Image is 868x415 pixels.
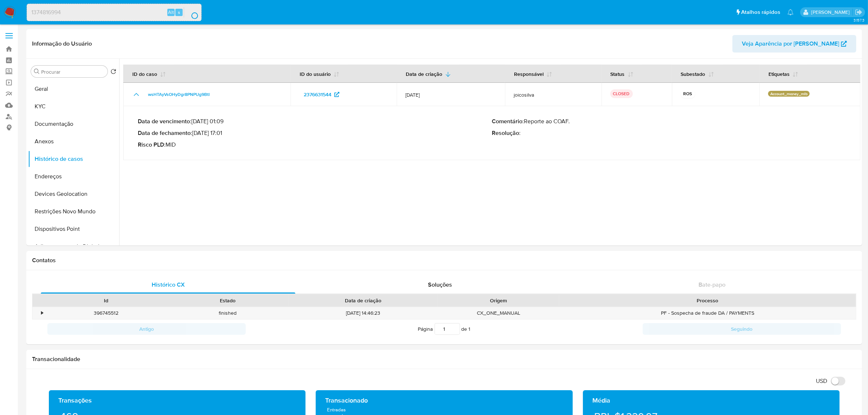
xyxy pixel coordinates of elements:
div: Origem [443,297,554,304]
button: Veja Aparência por [PERSON_NAME] [732,35,856,53]
button: KYC [28,98,119,115]
button: Restrições Novo Mundo [28,203,119,220]
div: PF - Sospecha de fraude DA / PAYMENTS [559,307,856,319]
a: Notificações [787,9,794,15]
div: 396745512 [45,307,167,319]
span: s [178,9,180,16]
h1: Transacionalidade [32,356,856,363]
button: Dispositivos Point [28,220,119,238]
span: Bate-papo [698,280,725,289]
button: Geral [28,80,119,98]
button: Anexos [28,133,119,150]
a: Sair [855,8,863,16]
button: search-icon [184,7,199,18]
div: Processo [564,297,851,304]
span: Página de [418,323,471,335]
div: CX_ONE_MANUAL [438,307,559,319]
button: Adiantamentos de Dinheiro [28,238,119,255]
span: 1 [469,325,471,333]
p: jhonata.costa@mercadolivre.com [811,9,852,16]
button: Endereços [28,168,119,185]
span: Atalhos rápidos [741,8,780,16]
span: Veja Aparência por [PERSON_NAME] [742,35,839,53]
span: Alt [168,9,174,16]
div: • [41,310,43,317]
button: Histórico de casos [28,150,119,168]
input: Procurar [41,69,105,75]
button: Documentação [28,115,119,133]
div: Id [50,297,161,304]
button: Procurar [34,69,40,74]
h1: Informação do Usuário [32,40,92,47]
button: Retornar ao pedido padrão [110,69,116,77]
button: Seguindo [643,323,841,335]
input: Pesquise usuários ou casos... [27,8,201,17]
button: Antigo [47,323,246,335]
h1: Contatos [32,257,856,264]
span: Histórico CX [152,280,185,289]
div: [DATE] 14:46:23 [288,307,438,319]
span: Soluções [428,280,452,289]
button: Devices Geolocation [28,185,119,203]
div: Data de criação [293,297,433,304]
div: Estado [172,297,283,304]
div: finished [167,307,288,319]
